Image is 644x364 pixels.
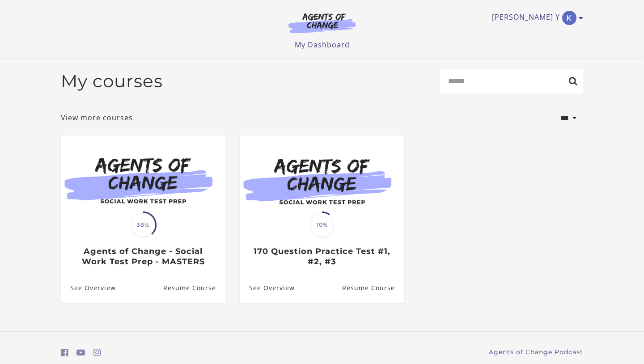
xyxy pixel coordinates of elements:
a: Agents of Change - Social Work Test Prep - MASTERS: Resume Course [163,274,225,303]
img: Agents of Change Logo [279,13,365,33]
a: My Dashboard [295,40,350,50]
a: https://www.youtube.com/c/AgentsofChangeTestPrepbyMeaganMitchell (Open in a new window) [76,346,85,359]
a: https://www.instagram.com/agentsofchangeprep/ (Open in a new window) [93,346,101,359]
a: 170 Question Practice Test #1, #2, #3: Resume Course [342,274,404,303]
h3: 170 Question Practice Test #1, #2, #3 [249,246,394,267]
a: Toggle menu [492,11,579,25]
i: https://www.youtube.com/c/AgentsofChangeTestPrepbyMeaganMitchell (Open in a new window) [76,348,85,357]
i: https://www.facebook.com/groups/aswbtestprep (Open in a new window) [61,348,68,357]
a: 170 Question Practice Test #1, #2, #3: See Overview [240,274,295,303]
span: 10% [310,213,334,237]
span: 38% [131,213,155,237]
i: https://www.instagram.com/agentsofchangeprep/ (Open in a new window) [93,348,101,357]
h2: My courses [61,71,163,92]
a: https://www.facebook.com/groups/aswbtestprep (Open in a new window) [61,346,68,359]
a: Agents of Change Podcast [489,347,583,357]
a: View more courses [61,112,133,123]
h3: Agents of Change - Social Work Test Prep - MASTERS [70,246,216,267]
a: Agents of Change - Social Work Test Prep - MASTERS: See Overview [61,274,116,303]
